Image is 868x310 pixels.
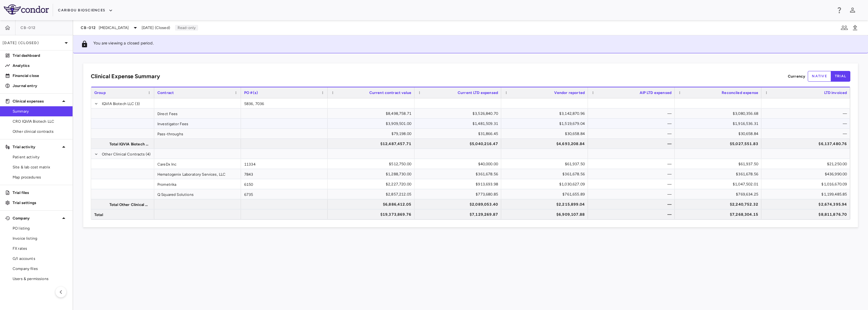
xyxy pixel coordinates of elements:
div: CareDx Inc [154,159,241,169]
div: $1,047,502.01 [680,179,758,189]
div: Investigator Fees [154,119,241,128]
div: Direct Fees [154,108,241,118]
div: $761,655.89 [507,189,585,199]
span: Contract [157,91,174,95]
div: $1,481,509.31 [420,119,498,129]
button: trial [831,71,850,82]
div: Hematogenix Laboratory Services, LLC [154,169,241,179]
p: You are viewing a closed period. [93,40,154,48]
p: Journal entry [13,83,67,89]
span: Other clinical contracts [13,129,67,134]
div: $12,487,457.71 [333,139,411,149]
div: $361,678.56 [507,169,585,179]
span: CRO IQVIA Biotech LLC [13,119,67,124]
div: $30,658.84 [507,129,585,139]
span: Invoice listing [13,236,67,241]
div: — [594,108,672,119]
div: $19,373,869.76 [333,209,411,219]
span: PO #(s) [244,91,258,95]
div: $361,678.56 [420,169,498,179]
div: $3,080,356.68 [680,108,758,119]
p: Trial files [13,190,67,196]
div: $5,040,216.47 [420,139,498,149]
p: Trial settings [13,200,67,206]
span: Company files [13,266,67,272]
div: — [594,129,672,139]
span: Site & lab cost matrix [13,164,67,170]
h6: Clinical Expense Summary [91,72,160,81]
span: Summary [13,108,67,114]
div: $2,674,395.94 [767,199,847,209]
div: 6735 [241,189,328,199]
img: logo-full-SnFGN8VE.png [4,4,49,15]
div: — [594,179,672,189]
p: Read-only [175,25,198,31]
span: Map procedures [13,174,67,180]
div: $1,916,536.31 [680,119,758,129]
div: Pass-throughs [154,129,241,138]
div: 11334 [241,159,328,169]
div: 7843 [241,169,328,179]
div: $6,909,107.88 [507,209,585,219]
span: CB-012 [21,25,36,30]
div: $2,215,899.04 [507,199,585,209]
span: FX rates [13,246,67,251]
span: Patient activity [13,154,67,160]
p: Currency [788,73,805,79]
div: $773,680.85 [420,189,498,199]
span: (3) [135,99,140,109]
div: $7,129,269.87 [420,209,498,219]
div: $3,142,870.96 [507,108,585,119]
div: — [767,119,847,129]
div: — [767,129,847,139]
div: $1,016,670.09 [767,179,847,189]
div: $30,658.84 [680,129,758,139]
span: CB-012 [81,25,96,30]
div: $8,811,876.70 [767,209,847,219]
div: $6,886,412.05 [333,199,411,209]
div: $2,227,720.00 [333,179,411,189]
div: $769,634.25 [680,189,758,199]
p: Company [13,215,60,221]
div: — [594,169,672,179]
div: $512,750.00 [333,159,411,169]
div: $436,990.00 [767,169,847,179]
span: G/l accounts [13,256,67,261]
div: 6150 [241,179,328,189]
span: Current contract value [369,91,411,95]
span: [MEDICAL_DATA] [99,25,129,31]
div: $31,866.45 [420,129,498,139]
div: $3,909,501.00 [333,119,411,129]
div: — [594,209,672,219]
div: $2,857,212.05 [333,189,411,199]
div: $8,498,758.71 [333,108,411,119]
span: Reconciled expense [722,91,758,95]
p: Trial dashboard [13,53,67,58]
div: $4,693,208.84 [507,139,585,149]
span: AIP LTD expensed [640,91,672,95]
span: Vendor reported [554,91,585,95]
div: 5836, 7036 [241,98,328,108]
p: Analytics [13,63,67,68]
div: $1,288,730.00 [333,169,411,179]
div: $361,678.56 [680,169,758,179]
div: — [594,199,672,209]
div: $3,526,840.70 [420,108,498,119]
p: Financial close [13,73,67,79]
div: $1,199,485.85 [767,189,847,199]
div: — [594,189,672,199]
span: Current LTD expensed [458,91,498,95]
span: Users & permissions [13,276,67,282]
p: Trial activity [13,144,60,150]
p: Clinical expenses [13,98,60,104]
span: PO listing [13,225,67,231]
div: $61,937.50 [680,159,758,169]
span: Total [94,210,103,220]
div: $7,268,304.15 [680,209,758,219]
button: Caribou Biosciences [58,5,113,15]
div: $40,000.00 [420,159,498,169]
div: Prometrika [154,179,241,189]
span: [DATE] (Closed) [142,25,170,31]
div: — [767,108,847,119]
span: (4) [146,149,150,159]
